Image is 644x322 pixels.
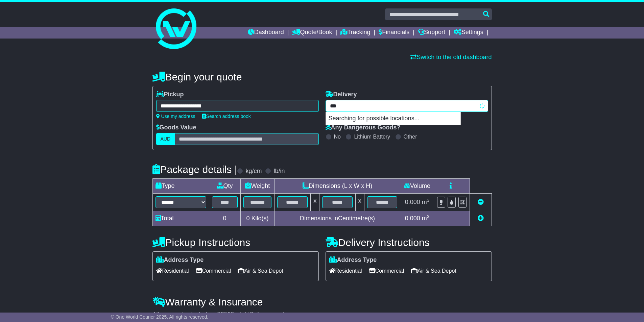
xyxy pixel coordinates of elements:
[202,114,251,119] a: Search address book
[240,179,275,194] td: Weight
[326,112,460,125] p: Searching for possible locations...
[326,100,488,112] typeahead: Please provide city
[326,91,357,98] label: Delivery
[196,266,231,276] span: Commercial
[329,256,377,264] label: Address Type
[355,194,364,211] td: x
[152,71,492,82] h4: Begin your quote
[245,168,262,175] label: kg/cm
[156,266,189,276] span: Residential
[418,27,445,39] a: Support
[156,133,175,145] label: AUD
[273,168,285,175] label: lb/in
[422,215,430,222] span: m
[404,133,417,140] label: Other
[454,27,483,39] a: Settings
[410,54,492,60] a: Switch to the old dashboard
[405,215,420,222] span: 0.000
[156,124,196,131] label: Goods Value
[209,179,240,194] td: Qty
[326,237,492,248] h4: Delivery Instructions
[246,215,249,222] span: 0
[326,124,401,131] label: Any Dangerous Goods?
[152,211,209,226] td: Total
[152,237,319,248] h4: Pickup Instructions
[275,211,400,226] td: Dimensions in Centimetre(s)
[152,164,237,175] h4: Package details |
[478,215,484,222] a: Add new item
[152,311,492,318] div: All our quotes include a $ FreightSafe warranty.
[156,91,184,98] label: Pickup
[411,266,456,276] span: Air & Sea Depot
[292,27,332,39] a: Quote/Book
[340,27,370,39] a: Tracking
[427,214,430,219] sup: 3
[354,133,390,140] label: Lithium Battery
[209,211,240,226] td: 0
[111,314,209,320] span: © One World Courier 2025. All rights reserved.
[238,266,283,276] span: Air & Sea Depot
[427,198,430,203] sup: 3
[248,27,284,39] a: Dashboard
[422,199,430,205] span: m
[275,179,400,194] td: Dimensions (L x W x H)
[240,211,275,226] td: Kilo(s)
[329,266,362,276] span: Residential
[156,256,204,264] label: Address Type
[221,311,231,318] span: 250
[152,179,209,194] td: Type
[311,194,319,211] td: x
[400,179,434,194] td: Volume
[405,199,420,205] span: 0.000
[369,266,404,276] span: Commercial
[478,199,484,205] a: Remove this item
[379,27,409,39] a: Financials
[334,133,341,140] label: No
[156,114,195,119] a: Use my address
[152,296,492,307] h4: Warranty & Insurance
